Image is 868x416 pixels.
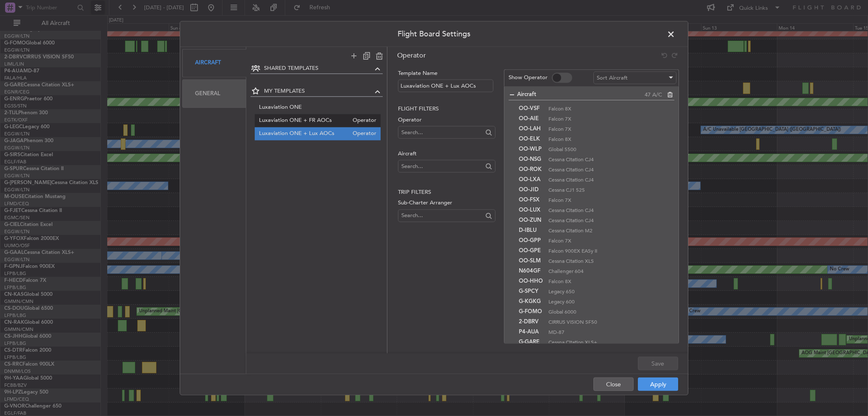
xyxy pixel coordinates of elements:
[519,317,544,327] span: 2-DBRV
[348,129,376,138] span: Operator
[519,225,544,235] span: D-IBLU
[519,174,544,185] span: OO-LXA
[548,115,666,122] span: Falcon 7X
[397,50,426,60] span: Operator
[548,338,666,346] span: Cessna Citation XLS+
[398,149,495,158] label: Aircraft
[519,205,544,215] span: OO-LUX
[519,296,544,306] span: G-KGKG
[519,124,544,134] span: OO-LAH
[398,199,495,207] label: Sub-Charter Arranger
[259,116,349,125] span: Luxaviation ONE + FR AOCs
[264,64,373,72] span: SHARED TEMPLATES
[519,164,544,174] span: OO-ROK
[348,116,376,125] span: Operator
[548,196,666,204] span: Falcon 7X
[548,277,666,285] span: Falcon 8X
[182,79,246,107] div: General
[398,188,495,196] h2: Trip filters
[548,267,666,275] span: Challenger 604
[519,327,544,337] span: P4-AUA
[519,245,544,256] span: OO-GPE
[182,49,246,77] div: Aircraft
[519,337,544,347] span: G-GARE
[519,256,544,266] span: OO-SLM
[548,206,666,214] span: Cessna Citation CJ4
[548,298,666,305] span: Legacy 600
[548,257,666,264] span: Cessna Citation XLS
[548,176,666,183] span: Cessna Citation CJ4
[398,69,495,77] label: Template Name
[548,216,666,224] span: Cessna Citation CJ4
[548,287,666,295] span: Legacy 650
[593,377,634,391] button: Close
[519,286,544,296] span: G-SPCY
[519,306,544,317] span: G-FOMO
[519,144,544,154] span: OO-WLP
[398,116,495,124] label: Operator
[519,276,544,286] span: OO-HHO
[398,105,495,113] h2: Flight filters
[548,145,666,153] span: Global 5500
[548,247,666,254] span: Falcon 900EX EASy II
[259,103,377,112] span: Luxaviation ONE
[645,91,662,99] span: 47 A/C
[548,308,666,315] span: Global 6000
[548,105,666,112] span: Falcon 8X
[548,328,666,336] span: MD-87
[180,21,688,47] header: Flight Board Settings
[519,266,544,276] span: N604GF
[401,126,482,138] input: Search...
[548,186,666,193] span: Cessna CJ1 525
[519,235,544,245] span: OO-GPP
[264,87,373,96] span: MY TEMPLATES
[548,165,666,173] span: Cessna Citation CJ4
[509,74,548,82] label: Show Operator
[519,195,544,205] span: OO-FSX
[519,103,544,113] span: OO-VSF
[401,209,482,222] input: Search...
[548,135,666,143] span: Falcon 8X
[597,74,628,82] span: Sort Aircraft
[548,155,666,163] span: Cessna Citation CJ4
[548,237,666,244] span: Falcon 7X
[517,90,645,99] span: Aircraft
[519,134,544,144] span: OO-ELK
[638,377,678,391] button: Apply
[259,129,349,138] span: Luxaviation ONE + Lux AOCs
[519,215,544,225] span: OO-ZUN
[519,185,544,195] span: OO-JID
[548,125,666,132] span: Falcon 7X
[401,160,482,172] input: Search...
[548,226,666,234] span: Cessna Citation M2
[548,318,666,325] span: CIRRUS VISION SF50
[519,113,544,124] span: OO-AIE
[519,154,544,164] span: OO-NSG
